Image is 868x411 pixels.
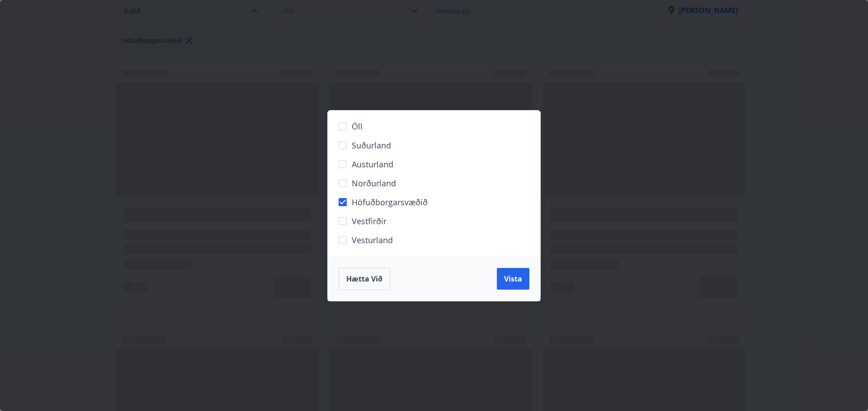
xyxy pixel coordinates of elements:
span: Suðurland [352,139,391,151]
span: Vista [504,274,522,284]
span: Vestfirðir [352,215,387,227]
button: Hætta við [339,268,390,290]
span: Hætta við [346,274,382,284]
span: Norðurland [352,177,396,189]
span: Austurland [352,158,393,170]
span: Höfuðborgarsvæðið [352,196,428,208]
span: Vesturland [352,234,393,246]
button: Vista [497,268,529,290]
span: Öll [352,120,363,132]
